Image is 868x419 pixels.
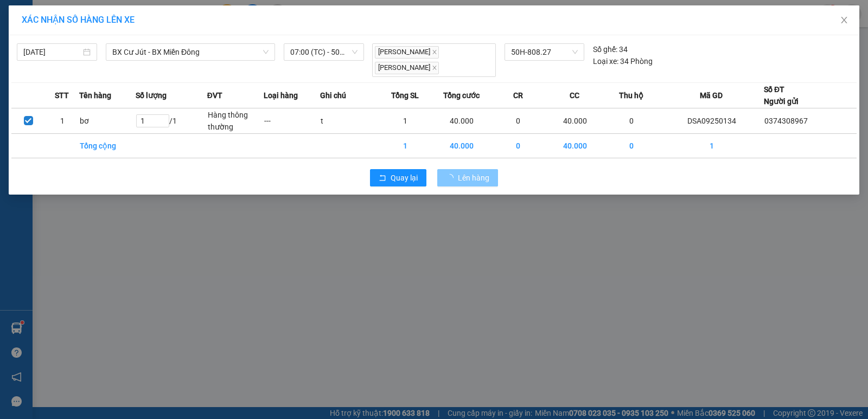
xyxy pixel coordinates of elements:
[290,44,358,60] span: 07:00 (TC) - 50H-808.27
[391,172,418,184] span: Quay lại
[104,41,153,49] span: DSA09250143
[764,117,808,125] span: 0374308967
[829,5,859,36] button: Close
[79,89,111,101] span: Tên hàng
[593,43,617,55] span: Số ghế:
[437,169,498,186] button: Lên hàng
[370,169,426,186] button: rollbackQuay lại
[55,89,69,101] span: STT
[377,108,433,133] td: 1
[379,174,386,183] span: rollback
[11,75,22,91] span: Nơi gửi:
[23,46,81,58] input: 12/09/2025
[764,83,799,107] div: Số ĐT Người gửi
[603,108,660,133] td: 0
[136,89,167,101] span: Số lượng
[112,44,269,60] span: BX Cư Jút - BX Miền Đông
[546,108,603,133] td: 40.000
[375,62,439,74] span: [PERSON_NAME]
[593,55,618,67] span: Loại xe:
[207,108,264,133] td: Hàng thông thường
[377,133,433,158] td: 1
[432,49,437,55] span: close
[458,172,489,184] span: Lên hàng
[37,76,65,82] span: PV Đắk Sắk
[511,44,578,60] span: 50H-808.27
[83,75,100,91] span: Nơi nhận:
[46,108,80,133] td: 1
[264,108,320,133] td: ---
[391,89,419,101] span: Tổng SL
[22,15,135,25] span: XÁC NHẬN SỐ HÀNG LÊN XE
[79,108,136,133] td: bơ
[136,108,207,133] td: / 1
[264,89,298,101] span: Loại hàng
[109,76,126,82] span: VP 214
[432,65,437,70] span: close
[28,17,88,58] strong: CÔNG TY TNHH [GEOGRAPHIC_DATA] 214 QL13 - P.26 - Q.BÌNH THẠNH - TP HCM 1900888606
[207,89,222,101] span: ĐVT
[320,89,346,101] span: Ghi chú
[490,133,546,158] td: 0
[490,108,546,133] td: 0
[593,55,653,67] div: 34 Phòng
[660,108,764,133] td: DSA09250134
[433,108,490,133] td: 40.000
[37,65,126,73] strong: BIÊN NHẬN GỬI HÀNG HOÁ
[375,46,439,59] span: [PERSON_NAME]
[660,133,764,158] td: 1
[263,49,269,55] span: down
[546,133,603,158] td: 40.000
[433,133,490,158] td: 40.000
[446,174,458,182] span: loading
[593,43,628,55] div: 34
[603,133,660,158] td: 0
[103,49,153,57] span: 18:14:53 [DATE]
[11,24,25,51] img: logo
[513,89,523,101] span: CR
[320,108,376,133] td: t
[700,89,723,101] span: Mã GD
[79,133,136,158] td: Tổng cộng
[840,16,848,24] span: close
[619,89,643,101] span: Thu hộ
[443,89,480,101] span: Tổng cước
[570,89,579,101] span: CC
